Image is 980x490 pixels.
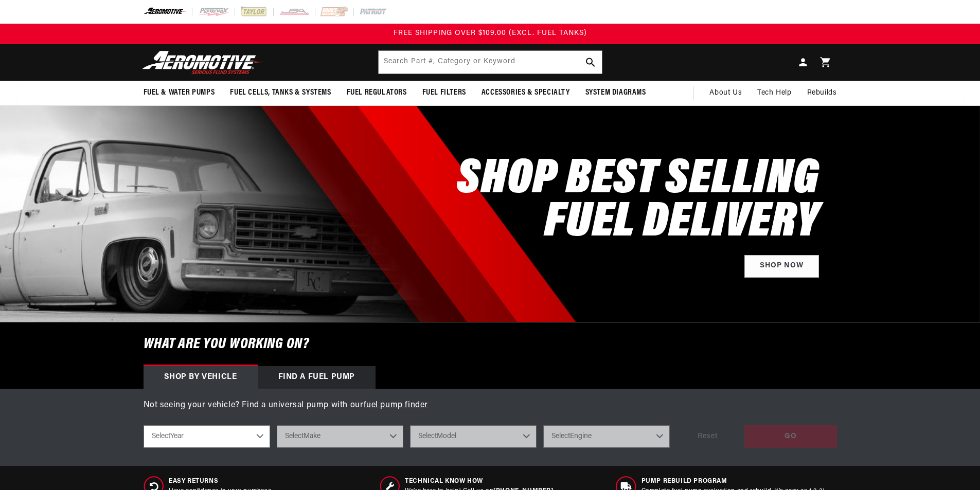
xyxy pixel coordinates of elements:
[415,81,474,105] summary: Fuel Filters
[578,81,654,105] summary: System Diagrams
[422,87,466,98] span: Fuel Filters
[543,425,670,448] select: Engine
[750,81,799,105] summary: Tech Help
[457,158,818,245] h2: SHOP BEST SELLING FUEL DELIVERY
[222,81,338,105] summary: Fuel Cells, Tanks & Systems
[339,81,415,105] summary: Fuel Regulators
[702,81,750,105] a: About Us
[379,51,602,74] input: Search by Part Number, Category or Keyword
[410,425,537,448] select: Model
[709,89,742,97] span: About Us
[118,322,863,366] h6: What are you working on?
[744,255,819,278] a: Shop Now
[364,401,429,409] a: fuel pump finder
[474,81,578,105] summary: Accessories & Specialty
[136,81,223,105] summary: Fuel & Water Pumps
[139,50,268,75] img: Aeromotive
[642,477,825,486] span: Pump Rebuild program
[144,366,258,389] div: Shop by vehicle
[347,87,407,98] span: Fuel Regulators
[258,366,376,389] div: Find a Fuel Pump
[144,399,837,412] p: Not seeing your vehicle? Find a universal pump with our
[394,29,587,37] span: FREE SHIPPING OVER $109.00 (EXCL. FUEL TANKS)
[799,81,845,105] summary: Rebuilds
[169,477,273,486] span: Easy Returns
[579,51,602,74] button: search button
[757,87,791,99] span: Tech Help
[807,87,837,99] span: Rebuilds
[277,425,403,448] select: Make
[230,87,331,98] span: Fuel Cells, Tanks & Systems
[144,87,215,98] span: Fuel & Water Pumps
[405,477,553,486] span: Technical Know How
[482,87,570,98] span: Accessories & Specialty
[585,87,646,98] span: System Diagrams
[144,425,270,448] select: Year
